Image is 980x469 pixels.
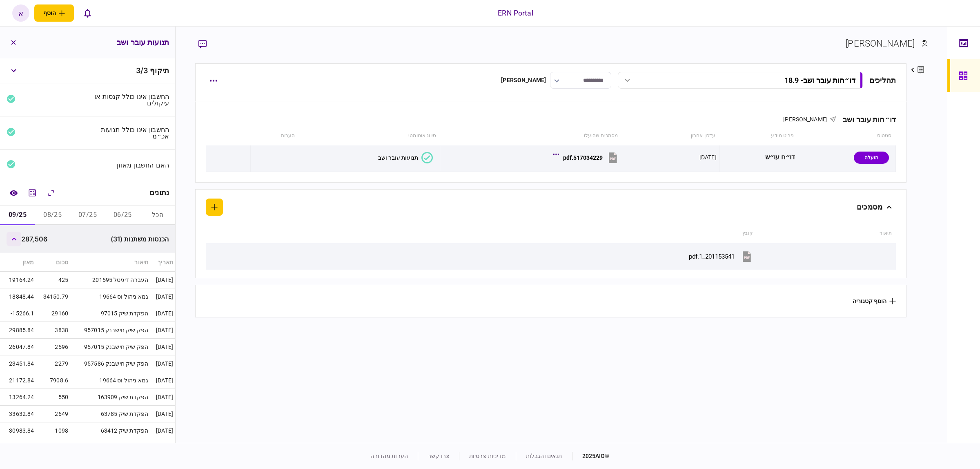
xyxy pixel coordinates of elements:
th: תיאור [757,224,896,243]
td: העברה דיגיטל 201595 [70,272,150,288]
button: הכל [140,205,175,225]
div: © 2025 AIO [572,452,610,460]
span: 3 / 3 [136,66,148,75]
span: [PERSON_NAME] [783,116,828,123]
td: הפקדת שיק 163909 [70,389,150,406]
div: החשבון אינו כולל קנסות או עיקולים [91,93,169,106]
div: החשבון אינו כולל תנועות אכ״מ [91,126,169,139]
div: [PERSON_NAME] [846,37,915,50]
div: הועלה [854,152,889,164]
td: הפק שיק חישבנק 957015 [70,322,150,339]
button: 06/25 [105,205,140,225]
td: העברה דיגיטל 105069 [70,439,150,456]
td: [DATE] [150,355,175,372]
div: [DATE] [699,153,717,161]
td: [DATE] [150,372,175,389]
td: 1098 [36,422,70,439]
td: [DATE] [150,439,175,456]
button: פתח רשימת התראות [79,4,96,22]
td: [DATE] [150,389,175,406]
button: הרחב\כווץ הכל [44,185,58,200]
th: עדכון אחרון [622,127,719,145]
th: תיאור [70,253,150,272]
button: 517034229.pdf [555,148,619,167]
button: פתח תפריט להוספת לקוח [34,4,74,22]
td: גמא ניהול וס 19664 [70,372,150,389]
td: [DATE] [150,305,175,322]
td: 550 [36,389,70,406]
button: א [12,4,29,22]
td: 425 [36,272,70,288]
td: הפק שיק חישבנק 957015 [70,339,150,355]
td: [DATE] [150,288,175,305]
td: 34150.79 [36,288,70,305]
h3: תנועות עובר ושב [117,39,169,46]
div: האם החשבון מאוזן [91,162,169,168]
button: 08/25 [35,205,70,225]
td: 200 [36,439,70,456]
div: תנועות עובר ושב [378,154,418,161]
a: תנאים והגבלות [526,453,562,459]
span: הכנסות משתנות (31) [111,234,169,244]
td: גמא ניהול וס 19664 [70,288,150,305]
td: [DATE] [150,272,175,288]
div: דו״חות עובר ושב [836,115,896,124]
button: 201153541_1.pdf [689,247,753,266]
a: מדיניות פרטיות [469,453,506,459]
td: 2279 [36,355,70,372]
td: 3838 [36,322,70,339]
th: סטטוס [798,127,896,145]
a: צרו קשר [428,453,449,459]
th: קובץ [262,224,757,243]
td: הפקדת שיק 97015 [70,305,150,322]
div: 201153541_1.pdf [689,253,735,260]
td: 29160 [36,305,70,322]
span: 287,506 [21,234,47,244]
a: הערות מהדורה [370,453,408,459]
a: השוואה למסמך [6,185,21,200]
div: מסמכים [857,199,882,216]
div: דו״חות עובר ושב - 18.9 [784,76,855,85]
button: דו״חות עובר ושב- 18.9 [618,72,863,89]
td: [DATE] [150,339,175,355]
th: הערות [251,127,299,145]
button: הוסף קטגוריה [853,298,896,304]
div: תהליכים [869,75,896,86]
th: מסמכים שהועלו [440,127,622,145]
td: הפק שיק חישבנק 957586 [70,355,150,372]
td: [DATE] [150,322,175,339]
td: [DATE] [150,422,175,439]
th: תאריך [150,253,175,272]
div: 517034229.pdf [563,154,603,161]
div: נתונים [149,189,169,197]
th: סיווג אוטומטי [299,127,440,145]
td: הפקדת שיק 63412 [70,422,150,439]
div: דו״ח עו״ש [723,148,795,167]
button: 07/25 [70,205,105,225]
th: פריט מידע [719,127,798,145]
span: תיקוף [150,66,169,75]
td: 2596 [36,339,70,355]
td: 2649 [36,406,70,422]
div: [PERSON_NAME] [501,76,546,85]
div: ERN Portal [498,8,533,18]
button: תנועות עובר ושב [378,152,433,163]
td: 7908.6 [36,372,70,389]
th: סכום [36,253,70,272]
td: [DATE] [150,406,175,422]
button: מחשבון [25,185,40,200]
td: הפקדת שיק 63785 [70,406,150,422]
